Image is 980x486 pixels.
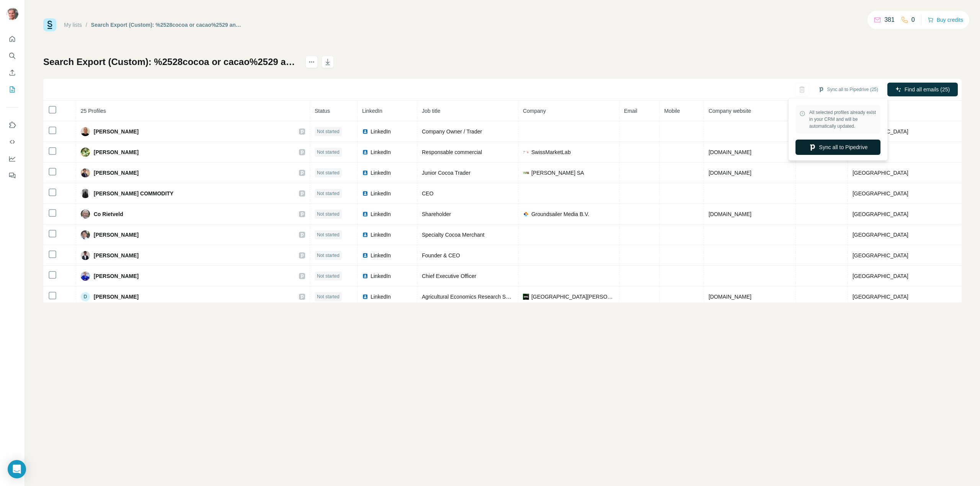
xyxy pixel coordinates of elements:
[81,210,90,219] img: Avatar
[624,108,637,114] span: Email
[43,18,56,31] img: Surfe Logo
[422,294,523,300] span: Agricultural Economics Research Scientist
[523,211,529,217] img: company-logo
[709,170,751,176] span: [DOMAIN_NAME]
[94,210,123,218] span: Co Rietveld
[853,170,908,176] span: [GEOGRAPHIC_DATA]
[531,210,589,218] span: Groundsailer Media B.V.
[853,232,908,238] span: [GEOGRAPHIC_DATA]
[6,66,18,80] button: Enrich CSV
[94,272,139,280] span: [PERSON_NAME]
[6,135,18,149] button: Use Surfe API
[81,189,90,198] img: Avatar
[94,252,139,259] span: [PERSON_NAME]
[81,168,90,177] img: Avatar
[81,230,90,239] img: Avatar
[362,294,368,300] img: LinkedIn logo
[81,251,90,260] img: Avatar
[371,190,391,197] span: LinkedIn
[371,252,391,259] span: LinkedIn
[809,109,877,130] span: All selected profiles already exist in your CRM and will be automatically updated.
[371,148,391,156] span: LinkedIn
[317,252,340,259] span: Not started
[317,169,340,176] span: Not started
[91,21,243,29] div: Search Export (Custom): %2528cocoa or cacao%2529 and %2528trader or trading%2529 - [DATE] 13:09
[81,108,106,114] span: 25 Profiles
[422,190,433,197] span: CEO
[422,108,440,114] span: Job title
[317,273,340,280] span: Not started
[795,140,880,155] button: Sync all to Pipedrive
[371,231,391,239] span: LinkedIn
[81,127,90,136] img: Avatar
[813,84,884,95] button: Sync all to Pipedrive (25)
[6,152,18,166] button: Dashboard
[6,83,18,96] button: My lists
[94,231,139,239] span: [PERSON_NAME]
[928,15,963,25] button: Buy credits
[362,232,368,238] img: LinkedIn logo
[371,293,391,301] span: LinkedIn
[422,232,484,238] span: Specialty Cocoa Merchant
[362,273,368,279] img: LinkedIn logo
[81,148,90,157] img: Avatar
[305,56,318,68] button: actions
[362,170,368,176] img: LinkedIn logo
[531,148,571,156] span: SwissMarketLab
[422,149,482,155] span: Responsable commercial
[317,149,340,156] span: Not started
[905,86,950,93] span: Find all emails (25)
[94,148,139,156] span: [PERSON_NAME]
[422,211,451,217] span: Shareholder
[362,108,382,114] span: LinkedIn
[94,128,139,135] span: [PERSON_NAME]
[317,231,340,238] span: Not started
[317,128,340,135] span: Not started
[371,169,391,177] span: LinkedIn
[64,22,82,28] a: My lists
[422,128,482,135] span: Company Owner / Trader
[94,169,139,177] span: [PERSON_NAME]
[709,294,751,300] span: [DOMAIN_NAME]
[422,273,476,279] span: Chief Executive Officer
[884,15,895,24] p: 381
[422,170,470,176] span: Junior Cocoa Trader
[531,169,584,177] span: [PERSON_NAME] SA
[6,169,18,182] button: Feedback
[371,210,391,218] span: LinkedIn
[664,108,680,114] span: Mobile
[317,190,340,197] span: Not started
[81,271,90,281] img: Avatar
[887,83,958,96] button: Find all emails (25)
[371,272,391,280] span: LinkedIn
[317,293,340,300] span: Not started
[6,49,18,63] button: Search
[911,15,915,24] p: 0
[853,273,908,279] span: [GEOGRAPHIC_DATA]
[523,150,529,153] img: company-logo
[709,211,751,217] span: [DOMAIN_NAME]
[362,252,368,258] img: LinkedIn logo
[371,128,391,135] span: LinkedIn
[86,21,87,29] li: /
[8,460,26,478] div: Open Intercom Messenger
[6,118,18,132] button: Use Surfe on LinkedIn
[709,149,751,155] span: [DOMAIN_NAME]
[853,294,908,300] span: [GEOGRAPHIC_DATA]
[523,294,529,300] img: company-logo
[94,293,139,301] span: [PERSON_NAME]
[523,108,546,114] span: Company
[853,211,908,217] span: [GEOGRAPHIC_DATA]
[362,128,368,135] img: LinkedIn logo
[81,292,90,301] div: D
[362,211,368,217] img: LinkedIn logo
[362,190,368,197] img: LinkedIn logo
[317,211,340,218] span: Not started
[362,149,368,155] img: LinkedIn logo
[531,293,614,301] span: [GEOGRAPHIC_DATA][PERSON_NAME]
[853,252,908,258] span: [GEOGRAPHIC_DATA]
[6,8,18,20] img: Avatar
[43,56,299,68] h1: Search Export (Custom): %2528cocoa or cacao%2529 and %2528trader or trading%2529 - [DATE] 13:09
[94,190,173,197] span: [PERSON_NAME] COMMODITY
[422,252,460,258] span: Founder & CEO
